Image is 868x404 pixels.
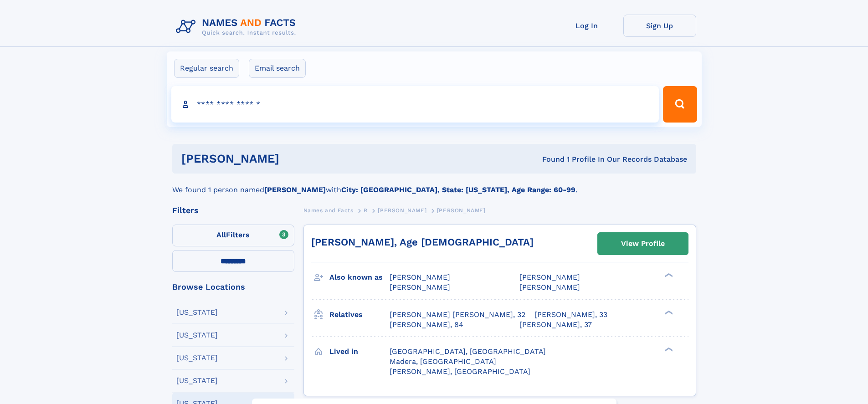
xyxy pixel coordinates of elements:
[534,310,607,320] a: [PERSON_NAME], 33
[663,309,673,315] div: ❯
[390,347,546,356] span: [GEOGRAPHIC_DATA], [GEOGRAPHIC_DATA]
[663,272,673,278] div: ❯
[390,320,463,330] a: [PERSON_NAME], 84
[329,344,390,359] h3: Lived in
[216,230,226,239] span: All
[550,15,623,37] a: Log In
[437,207,486,214] span: [PERSON_NAME]
[172,225,294,246] label: Filters
[341,185,575,194] b: City: [GEOGRAPHIC_DATA], State: [US_STATE], Age Range: 60-99
[663,86,697,123] button: Search Button
[364,207,368,214] span: R
[311,236,534,248] a: [PERSON_NAME], Age [DEMOGRAPHIC_DATA]
[172,283,294,291] div: Browse Locations
[364,205,368,216] a: R
[176,377,218,384] div: [US_STATE]
[329,270,390,285] h3: Also known as
[176,354,218,362] div: [US_STATE]
[181,153,411,164] h1: [PERSON_NAME]
[264,185,326,194] b: [PERSON_NAME]
[663,346,673,352] div: ❯
[598,233,688,255] a: View Profile
[176,309,218,316] div: [US_STATE]
[390,367,530,376] span: [PERSON_NAME], [GEOGRAPHIC_DATA]
[303,205,354,216] a: Names and Facts
[519,320,592,330] a: [PERSON_NAME], 37
[390,310,525,320] a: [PERSON_NAME] [PERSON_NAME], 32
[171,86,659,123] input: search input
[329,307,390,322] h3: Relatives
[378,207,426,214] span: [PERSON_NAME]
[378,205,426,216] a: [PERSON_NAME]
[519,273,580,281] span: [PERSON_NAME]
[176,332,218,339] div: [US_STATE]
[411,154,687,164] div: Found 1 Profile In Our Records Database
[172,174,696,195] div: We found 1 person named with .
[390,273,450,281] span: [PERSON_NAME]
[519,283,580,291] span: [PERSON_NAME]
[390,357,496,366] span: Madera, [GEOGRAPHIC_DATA]
[390,283,450,291] span: [PERSON_NAME]
[172,206,294,215] div: Filters
[172,15,303,39] img: Logo Names and Facts
[174,59,239,78] label: Regular search
[621,233,665,254] div: View Profile
[623,15,696,37] a: Sign Up
[249,59,306,78] label: Email search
